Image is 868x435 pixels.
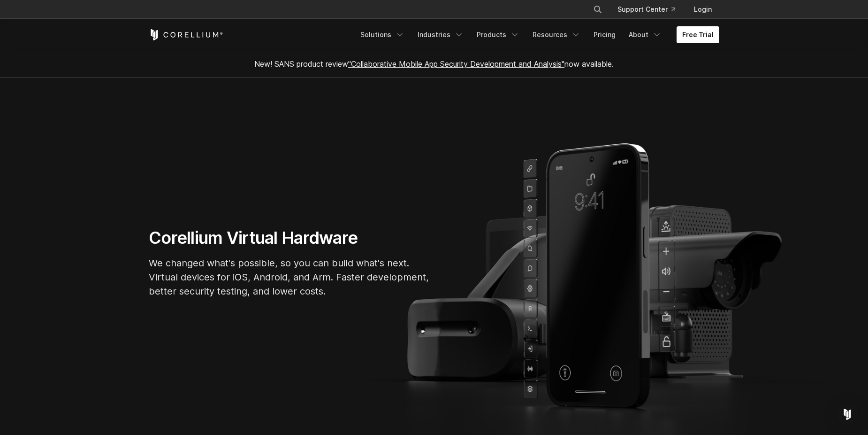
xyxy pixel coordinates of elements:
a: Products [471,26,525,43]
a: Pricing [588,26,621,43]
div: Open Intercom Messenger [836,403,859,426]
a: Corellium Home [149,29,223,40]
div: Navigation Menu [582,1,719,18]
div: Navigation Menu [355,26,719,43]
a: "Collaborative Mobile App Security Development and Analysis" [348,59,564,69]
button: Search [589,1,606,18]
a: Solutions [355,26,410,43]
a: About [623,26,667,43]
a: Support Center [610,1,683,18]
a: Resources [527,26,586,43]
span: New! SANS product review now available. [254,59,614,69]
h1: Corellium Virtual Hardware [149,227,430,249]
a: Industries [412,26,469,43]
a: Free Trial [677,26,719,43]
p: We changed what's possible, so you can build what's next. Virtual devices for iOS, Android, and A... [149,256,430,298]
a: Login [686,1,719,18]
